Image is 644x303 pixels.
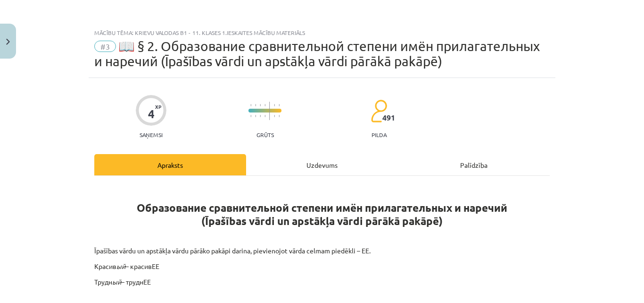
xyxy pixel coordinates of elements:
img: icon-short-line-57e1e144782c952c97e751825c79c345078a6d821885a25fce030b3d8c18986b.svg [260,115,261,117]
div: Apraksts [94,154,246,175]
img: icon-short-line-57e1e144782c952c97e751825c79c345078a6d821885a25fce030b3d8c18986b.svg [279,115,280,117]
img: icon-short-line-57e1e144782c952c97e751825c79c345078a6d821885a25fce030b3d8c18986b.svg [264,104,265,106]
i: ый [112,277,121,286]
p: Īpašības vārdu un apstākļa vārdu pārāko pakāpi darina, pievienojot vārda celmam piedēkli – ЕЕ. [94,246,550,256]
div: Palīdzība [398,154,550,175]
img: icon-close-lesson-0947bae3869378f0d4975bcd49f059093ad1ed9edebbc8119c70593378902aed.svg [6,39,10,45]
p: pilda [372,131,387,138]
div: 4 [148,107,155,121]
strong: Образование сравнительной степени имён прилагательных и наречий [137,201,507,215]
span: #3 [94,41,116,52]
div: Uzdevums [246,154,398,175]
img: icon-short-line-57e1e144782c952c97e751825c79c345078a6d821885a25fce030b3d8c18986b.svg [255,104,256,106]
p: Saņemsi [136,131,166,138]
span: XP [155,104,161,109]
img: icon-short-line-57e1e144782c952c97e751825c79c345078a6d821885a25fce030b3d8c18986b.svg [279,104,280,106]
strong: (Īpašības vārdi un apstākļa vārdi pārākā pakāpē) [201,214,443,228]
img: icon-long-line-d9ea69661e0d244f92f715978eff75569469978d946b2353a9bb055b3ed8787d.svg [269,102,270,120]
span: 📖 § 2. Образование сравнительной степени имён прилагательных и наречий (Īpašības vārdi un apstākļ... [94,38,540,69]
p: Красив – красивЕЕ [94,261,550,271]
img: icon-short-line-57e1e144782c952c97e751825c79c345078a6d821885a25fce030b3d8c18986b.svg [274,115,275,117]
p: Трудн – труднЕЕ [94,277,550,287]
p: Grūts [256,131,274,138]
img: icon-short-line-57e1e144782c952c97e751825c79c345078a6d821885a25fce030b3d8c18986b.svg [274,104,275,106]
img: icon-short-line-57e1e144782c952c97e751825c79c345078a6d821885a25fce030b3d8c18986b.svg [250,104,251,106]
img: icon-short-line-57e1e144782c952c97e751825c79c345078a6d821885a25fce030b3d8c18986b.svg [255,115,256,117]
img: icon-short-line-57e1e144782c952c97e751825c79c345078a6d821885a25fce030b3d8c18986b.svg [260,104,261,106]
img: icon-short-line-57e1e144782c952c97e751825c79c345078a6d821885a25fce030b3d8c18986b.svg [250,115,251,117]
div: Mācību tēma: Krievu valodas b1 - 11. klases 1.ieskaites mācību materiāls [94,29,550,36]
i: ый [116,262,125,270]
img: students-c634bb4e5e11cddfef0936a35e636f08e4e9abd3cc4e673bd6f9a4125e45ecb1.svg [371,99,387,123]
span: 491 [382,113,395,122]
img: icon-short-line-57e1e144782c952c97e751825c79c345078a6d821885a25fce030b3d8c18986b.svg [264,115,265,117]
